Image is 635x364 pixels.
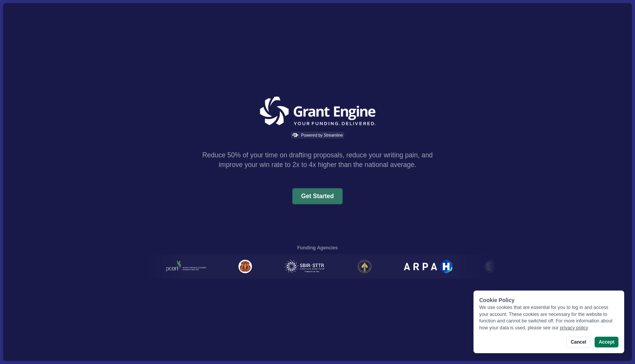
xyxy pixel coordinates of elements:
[358,260,371,273] img: US Special Operations Command Logo
[166,260,206,273] img: PCORI Logo
[485,260,498,273] img: Barda Logo
[297,245,338,252] text: Funding Agencies
[292,188,343,204] button: Get Started
[560,325,588,331] a: privacy policy
[238,260,252,273] img: Project Sustain Logo
[292,133,298,137] img: Powered by Streamline Logo
[291,132,344,139] span: Powered by Streamline
[479,297,515,303] span: Cookie Policy
[202,150,433,169] h1: Reduce 50% of your time on drafting proposals, reduce your writing pain, and improve your win rat...
[284,260,325,273] img: SBIR STTR Logo
[479,304,618,331] div: We use cookies that are essential for you to log in and access your account. These cookies are ne...
[255,92,381,130] img: Grantengine Logo
[595,337,618,347] button: Accept
[566,337,590,347] button: Cancel
[404,260,452,273] img: Arpa H Logo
